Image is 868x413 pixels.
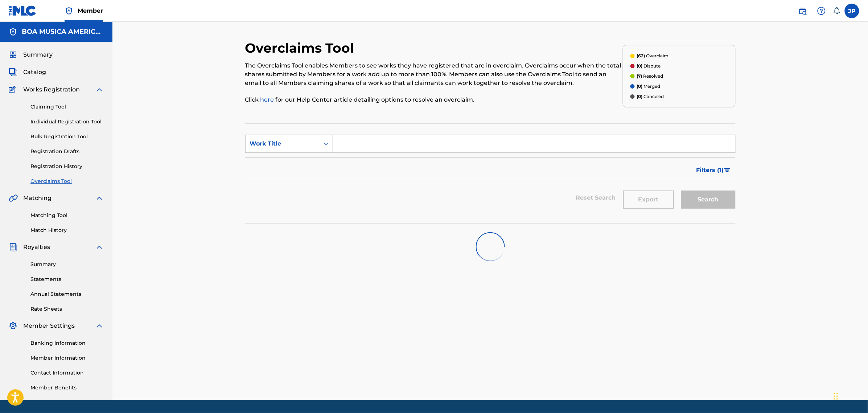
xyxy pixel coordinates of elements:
a: Matching Tool [30,212,104,219]
p: Resolved [637,73,663,79]
img: Royalties [9,243,17,252]
a: Individual Registration Tool [30,118,104,126]
a: CatalogCatalog [9,68,46,77]
img: expand [95,322,104,330]
a: Banking Information [30,339,104,347]
div: Work Title [250,139,315,148]
img: Accounts [9,28,17,36]
img: Matching [9,194,18,203]
div: Arrastrar [834,385,838,407]
a: Match History [30,226,104,234]
img: Top Rightsholder [65,7,73,15]
a: Summary [30,261,104,268]
form: Search Form [245,135,736,212]
img: Summary [9,50,17,59]
img: expand [95,85,104,94]
span: Works Registration [23,85,80,94]
a: Member Information [30,354,104,362]
span: (7) [637,73,642,79]
a: Contact Information [30,369,104,377]
p: Overclaim [637,53,669,59]
div: User Menu [845,4,859,18]
img: expand [95,243,104,252]
p: Canceled [637,93,664,100]
p: Merged [637,83,661,90]
span: Catalog [23,68,46,77]
span: Royalties [23,243,50,252]
div: Help [814,4,829,18]
img: MLC Logo [9,5,37,16]
a: Annual Statements [30,290,104,298]
h2: Overclaims Tool [245,40,358,56]
span: Matching [23,194,52,203]
a: Member Benefits [30,384,104,392]
a: Registration History [30,163,104,170]
a: here [260,96,276,103]
img: Works Registration [9,85,18,94]
span: (62) [637,53,645,58]
img: search [798,7,807,15]
a: Bulk Registration Tool [30,133,104,140]
span: Summary [23,50,53,59]
img: Member Settings [9,322,17,330]
span: Member Settings [23,322,75,330]
div: Notifications [833,7,840,15]
a: Statements [30,275,104,283]
span: (0) [637,94,643,99]
a: Public Search [795,4,810,18]
a: SummarySummary [9,50,53,59]
span: Filters ( 1 ) [696,166,724,175]
a: Overclaims Tool [30,177,104,185]
p: The Overclaims Tool enables Members to see works they have registered that are in overclaim. Over... [245,61,623,87]
a: Rate Sheets [30,305,104,313]
img: preloader [471,228,510,266]
h5: BOA MUSICA AMERICA CORP [22,28,104,36]
a: Claiming Tool [30,103,104,111]
button: Filters (1) [692,161,736,179]
img: filter [724,168,731,172]
a: Registration Drafts [30,148,104,155]
img: Catalog [9,68,17,77]
div: Widget de chat [832,378,868,413]
img: expand [95,194,104,203]
p: Click for our Help Center article detailing options to resolve an overclaim. [245,95,623,104]
span: (0) [637,83,643,89]
span: (0) [637,63,643,69]
iframe: Chat Widget [832,378,868,413]
img: help [817,7,826,15]
span: Member [78,7,103,15]
p: Dispute [637,63,661,69]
